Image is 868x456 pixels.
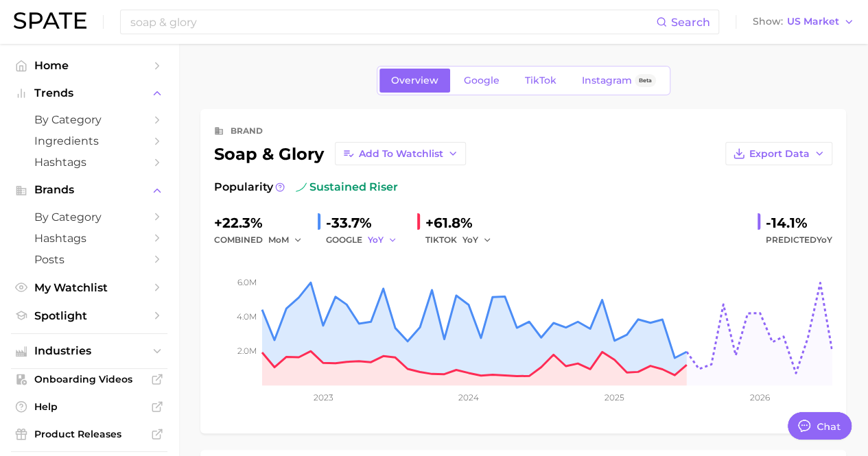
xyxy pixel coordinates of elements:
input: Search here for a brand, industry, or ingredient [129,10,656,34]
span: My Watchlist [34,281,144,294]
button: Trends [11,83,167,104]
span: Hashtags [34,156,144,169]
tspan: 2026 [750,392,770,403]
span: Brands [34,184,144,196]
span: Home [34,59,144,72]
div: -14.1% [766,212,832,234]
img: SPATE [14,12,86,29]
span: Google [464,75,500,86]
span: Hashtags [34,232,144,245]
a: Posts [11,249,167,270]
div: combined [214,232,307,248]
span: Add to Watchlist [359,148,443,160]
a: Onboarding Videos [11,369,167,389]
span: Instagram [582,75,632,86]
span: Help [34,400,144,413]
div: +22.3% [214,212,307,234]
span: Trends [34,87,144,99]
a: by Category [11,109,167,130]
span: by Category [34,211,144,224]
div: TIKTOK [425,232,501,248]
button: ShowUS Market [749,13,858,31]
a: Hashtags [11,228,167,249]
span: Spotlight [34,309,144,322]
span: US Market [787,18,839,25]
span: Product Releases [34,428,144,440]
span: Overview [391,75,438,86]
span: YoY [817,235,832,245]
span: Popularity [214,179,273,195]
a: InstagramBeta [570,69,668,93]
tspan: 2023 [313,392,333,403]
span: Beta [639,75,652,86]
button: Brands [11,180,167,200]
span: Show [753,18,783,25]
span: Industries [34,345,144,357]
div: GOOGLE [326,232,406,248]
span: Posts [34,253,144,266]
button: Add to Watchlist [335,142,466,165]
button: Export Data [725,142,832,165]
button: YoY [462,232,492,248]
a: Home [11,55,167,76]
span: MoM [268,234,289,245]
a: Overview [379,69,450,93]
tspan: 2024 [458,392,479,403]
a: My Watchlist [11,277,167,298]
a: by Category [11,206,167,228]
button: Industries [11,341,167,361]
tspan: 2025 [605,392,624,403]
span: TikTok [525,75,556,86]
span: YoY [462,234,478,245]
span: Search [671,16,710,29]
span: YoY [368,234,384,245]
div: brand [231,123,263,139]
a: Hashtags [11,152,167,173]
span: Onboarding Videos [34,373,144,385]
a: Google [452,69,511,93]
button: YoY [368,232,397,248]
div: -33.7% [326,212,406,234]
span: by Category [34,113,144,126]
img: sustained riser [296,182,307,193]
a: Help [11,396,167,417]
a: TikTok [513,69,568,93]
a: Product Releases [11,424,167,444]
div: soap & glory [214,142,466,165]
button: MoM [268,232,303,248]
span: Export Data [749,148,810,160]
a: Ingredients [11,130,167,152]
span: Ingredients [34,134,144,147]
a: Spotlight [11,305,167,326]
span: Predicted [766,232,832,248]
span: sustained riser [296,179,398,195]
div: +61.8% [425,212,501,234]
